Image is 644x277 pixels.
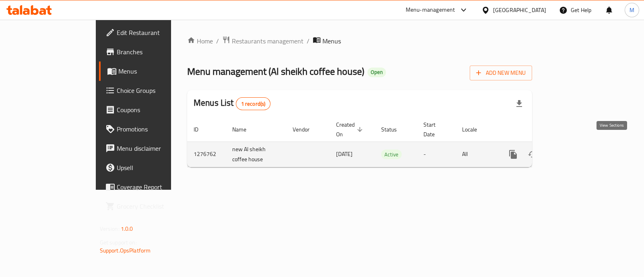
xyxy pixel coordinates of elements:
span: Restaurants management [232,36,303,46]
a: Restaurants management [222,36,303,46]
span: 1 record(s) [236,100,270,108]
span: Menu management ( Al sheikh coffee house ) [187,62,364,80]
span: ID [194,125,209,134]
div: Menu-management [406,5,455,15]
span: Status [381,125,407,134]
th: Actions [497,117,587,142]
td: 1276762 [187,142,226,167]
h2: Menus List [194,97,270,110]
span: Active [381,150,402,159]
button: Add New Menu [470,66,532,80]
td: - [417,142,456,167]
span: Get support on: [100,237,137,248]
a: Promotions [99,119,203,139]
span: Coverage Report [117,182,197,192]
span: Start Date [423,120,446,139]
table: enhanced table [187,117,587,167]
div: Total records count [236,97,271,110]
a: Menu disclaimer [99,139,203,158]
nav: breadcrumb [187,36,532,46]
span: Grocery Checklist [117,201,197,211]
a: Coupons [99,100,203,119]
a: Grocery Checklist [99,197,203,216]
button: Change Status [523,145,542,164]
span: Created On [336,120,365,139]
span: Vendor [293,125,320,134]
span: Choice Groups [117,86,197,95]
span: Upsell [117,163,197,172]
span: Menu disclaimer [117,144,197,153]
li: / [307,36,310,46]
span: M [630,6,634,14]
td: new Al sheikh coffee house [226,142,286,167]
a: Menus [99,62,203,81]
div: [GEOGRAPHIC_DATA] [493,6,546,14]
a: Coverage Report [99,177,203,197]
span: Add New Menu [476,68,526,78]
a: Choice Groups [99,81,203,100]
span: Name [232,125,257,134]
span: Promotions [117,124,197,134]
span: Branches [117,47,197,57]
a: Branches [99,42,203,62]
button: more [504,145,523,164]
span: Edit Restaurant [117,28,197,37]
li: / [216,36,219,46]
span: Locale [462,125,487,134]
a: Upsell [99,158,203,177]
a: Support.OpsPlatform [100,245,151,256]
span: 1.0.0 [121,224,133,234]
span: Open [367,69,386,76]
span: Menus [322,36,341,46]
span: Menus [118,66,197,76]
td: All [456,142,497,167]
span: Coupons [117,105,197,115]
span: [DATE] [336,149,353,159]
div: Export file [510,94,529,113]
a: Edit Restaurant [99,23,203,42]
span: Version: [100,224,120,234]
div: Open [367,68,386,77]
